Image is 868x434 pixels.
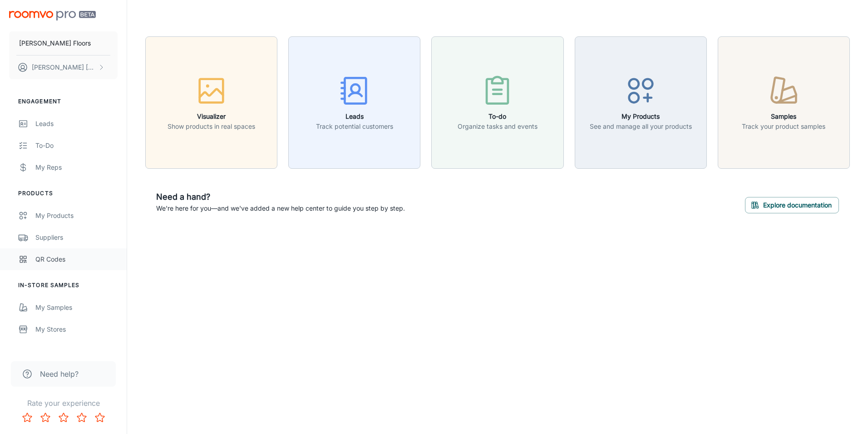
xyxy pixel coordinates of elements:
p: Organize tasks and events [458,121,538,131]
div: My Reps [35,162,118,172]
p: See and manage all your products [590,121,692,131]
button: [PERSON_NAME] [PERSON_NAME] [9,56,118,79]
h6: Samples [742,111,825,121]
button: My ProductsSee and manage all your products [575,36,707,169]
a: To-doOrganize tasks and events [431,97,563,106]
p: Track your product samples [742,121,825,131]
h6: My Products [590,111,692,121]
a: SamplesTrack your product samples [718,97,850,106]
p: [PERSON_NAME] Floors [19,38,91,48]
a: LeadsTrack potential customers [288,97,420,106]
div: Leads [35,119,118,129]
h6: To-do [458,111,538,121]
p: We're here for you—and we've added a new help center to guide you step by step. [156,203,405,213]
button: VisualizerShow products in real spaces [145,36,277,169]
p: Track potential customers [316,121,393,131]
h6: Need a hand? [156,191,405,203]
h6: Leads [316,111,393,121]
button: [PERSON_NAME] Floors [9,31,118,55]
button: LeadsTrack potential customers [288,36,420,169]
p: Show products in real spaces [168,121,255,131]
a: Explore documentation [745,200,839,209]
h6: Visualizer [168,111,255,121]
div: My Products [35,211,118,221]
div: Suppliers [35,232,118,242]
button: To-doOrganize tasks and events [431,36,563,169]
div: QR Codes [35,254,118,264]
a: My ProductsSee and manage all your products [575,97,707,106]
img: Roomvo PRO Beta [9,11,96,20]
button: Explore documentation [745,197,839,213]
button: SamplesTrack your product samples [718,36,850,169]
p: [PERSON_NAME] [PERSON_NAME] [32,62,96,72]
div: To-do [35,141,118,151]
